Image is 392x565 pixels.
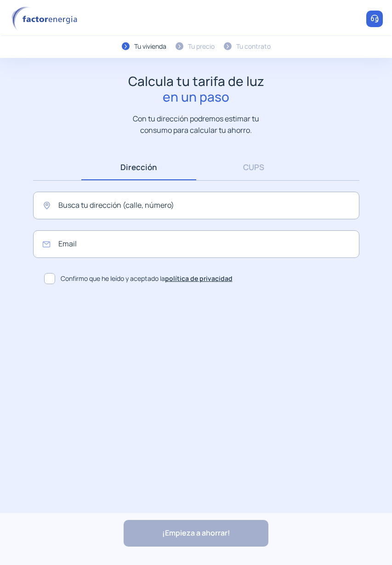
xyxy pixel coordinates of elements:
[124,113,268,136] p: Con tu dirección podremos estimar tu consumo para calcular tu ahorro.
[196,154,311,180] a: CUPS
[370,14,379,23] img: llamar
[128,89,264,105] span: en un paso
[61,274,233,284] span: Confirmo que he leído y aceptado la
[9,6,83,32] img: logo factor
[165,274,233,283] a: política de privacidad
[134,41,166,51] div: Tu vivienda
[188,41,215,51] div: Tu precio
[81,154,196,180] a: Dirección
[128,74,264,104] h1: Calcula tu tarifa de luz
[236,41,271,51] div: Tu contrato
